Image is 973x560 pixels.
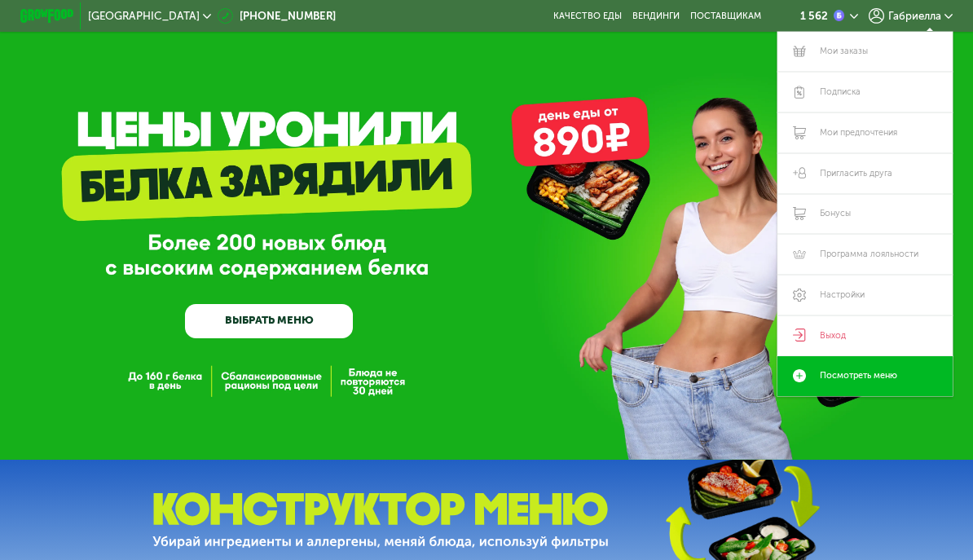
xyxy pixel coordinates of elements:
div: поставщикам [690,11,761,21]
a: Вендинги [632,11,680,21]
a: Посмотреть меню [777,356,953,397]
span: [GEOGRAPHIC_DATA] [88,11,200,21]
a: ВЫБРАТЬ МЕНЮ [185,304,353,337]
a: Мои заказы [777,32,953,73]
a: Качество еды [553,11,622,21]
a: Программа лояльности [777,234,953,275]
span: Габриелла [888,11,941,21]
a: Бонусы [777,194,953,235]
a: Пригласить друга [777,153,953,194]
a: Настройки [777,275,953,315]
a: Мои предпочтения [777,112,953,153]
a: [PHONE_NUMBER] [218,8,336,24]
a: Подписка [777,72,953,112]
a: Выход [777,315,953,356]
div: 1 562 [800,11,828,21]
